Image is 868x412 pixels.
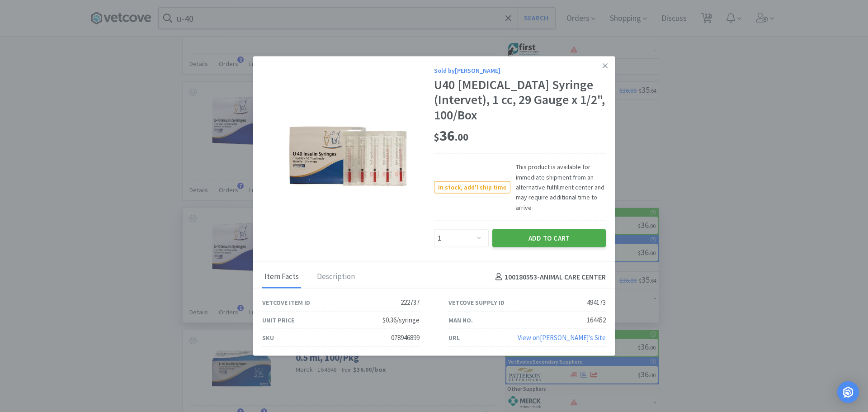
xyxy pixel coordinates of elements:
div: URL [448,333,460,343]
div: Sold by [PERSON_NAME] [434,65,606,75]
div: 078946899 [391,332,420,343]
span: $ [434,130,439,143]
button: Add to Cart [492,229,606,247]
div: SKU [262,333,274,343]
div: Vetcove Item ID [262,298,310,308]
span: 36 [434,126,468,144]
div: Vetcove Supply ID [448,298,505,308]
div: U40 [MEDICAL_DATA] Syringe (Intervet), 1 cc, 29 Gauge x 1/2", 100/Box [434,77,606,123]
div: Description [315,266,357,289]
span: In stock, add'l ship time [434,181,510,193]
div: Open Intercom Messenger [837,381,859,403]
span: . 00 [455,130,468,143]
h4: 100180553 - ANIMAL CARE CENTER [492,271,606,283]
div: Item Facts [262,266,301,289]
div: Man No. [448,315,473,325]
div: 494173 [587,297,606,308]
div: 164452 [587,315,606,326]
span: This product is available for immediate shipment from an alternative fulfillment center and may r... [510,162,606,213]
div: Unit Price [262,315,294,325]
div: $0.36/syringe [382,315,420,326]
a: View on[PERSON_NAME]'s Site [518,333,606,342]
div: 222737 [401,297,420,308]
img: 692d4a1532bb41889977d4cc888cb7b6_494173.jpeg [289,97,407,215]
